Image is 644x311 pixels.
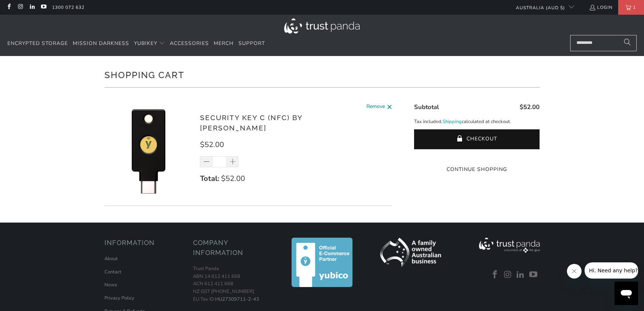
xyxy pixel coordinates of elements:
a: Trust Panda Australia on Instagram [502,270,513,280]
strong: Total: [200,174,219,184]
a: Support [238,35,265,52]
a: News [104,282,117,288]
a: 1300 072 632 [52,3,85,11]
a: Trust Panda Australia on LinkedIn [29,4,35,10]
h1: Shopping Cart [104,67,540,82]
img: Trust Panda Australia [284,18,360,34]
a: Trust Panda Australia on Instagram [17,4,23,10]
a: Encrypted Storage [7,35,68,52]
span: Accessories [170,40,209,47]
button: Checkout [414,129,540,149]
a: Security Key C (NFC) by [PERSON_NAME] [200,113,302,132]
span: Subtotal [414,103,439,111]
a: Trust Panda Australia on YouTube [40,4,47,10]
p: Tax included. calculated at checkout. [414,118,540,126]
a: Mission Darkness [73,35,129,52]
a: Accessories [170,35,209,52]
a: Trust Panda Australia on YouTube [528,270,539,280]
a: Remove [366,102,392,112]
a: Privacy Policy [104,295,134,301]
iframe: Message from company [585,262,638,279]
span: Mission Darkness [73,40,129,47]
span: $52.00 [520,103,540,111]
summary: YubiKey [134,35,165,52]
a: Trust Panda Australia on LinkedIn [515,270,526,280]
img: Security Key C (NFC) by Yubico [104,106,193,195]
span: Support [238,40,265,47]
button: Search [618,35,637,51]
a: Contact [104,269,121,275]
span: Encrypted Storage [7,40,68,47]
span: YubiKey [134,40,157,47]
iframe: Button to launch messaging window [614,282,638,305]
a: Trust Panda Australia on Facebook [6,4,12,10]
nav: Translation missing: en.navigation.header.main_nav [7,35,265,52]
a: Continue Shopping [414,165,540,174]
a: About [104,255,118,262]
span: $52.00 [200,140,224,150]
a: HU27309711-2-43 [215,296,259,303]
input: Search... [570,35,637,51]
a: Trust Panda Australia on Facebook [490,270,501,280]
span: Remove [366,102,385,112]
a: Merch [214,35,234,52]
a: Shipping [442,118,462,126]
iframe: Close message [567,264,582,279]
a: Login [589,3,613,11]
span: $52.00 [221,174,245,184]
span: Merch [214,40,234,47]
